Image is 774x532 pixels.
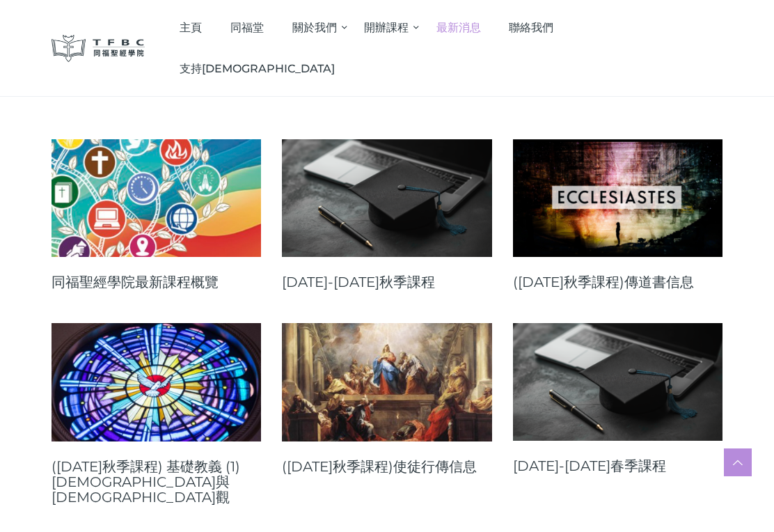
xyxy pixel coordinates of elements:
a: ([DATE]秋季課程)使徒行傳信息 [282,459,491,474]
a: 關於我們 [278,7,350,48]
span: 主頁 [180,21,202,34]
span: 關於我們 [292,21,337,34]
a: 主頁 [166,7,216,48]
a: [DATE]-[DATE]秋季課程 [282,274,491,290]
span: 開辦課程 [364,21,409,34]
span: 最新消息 [436,21,481,34]
a: 同福堂 [216,7,278,48]
img: 同福聖經學院 TFBC [52,35,145,62]
span: 同福堂 [230,21,264,34]
a: 開辦課程 [350,7,422,48]
a: 最新消息 [422,7,495,48]
a: Scroll to top [724,448,752,476]
a: ([DATE]秋季課程)傳道書信息 [513,274,722,290]
a: [DATE]-[DATE]春季課程 [513,458,722,474]
span: 支持[DEMOGRAPHIC_DATA] [180,62,335,75]
span: 聯絡我們 [509,21,553,34]
a: ([DATE]秋季課程) 基礎教義 (1) [DEMOGRAPHIC_DATA]與[DEMOGRAPHIC_DATA]觀 [52,459,261,505]
a: 支持[DEMOGRAPHIC_DATA] [166,48,349,89]
a: 聯絡我們 [495,7,568,48]
a: 同福聖經學院最新課程概覽 [52,274,261,290]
